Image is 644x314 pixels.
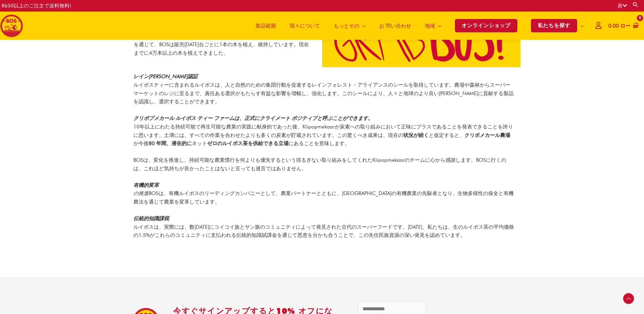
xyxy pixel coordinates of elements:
span: 0.00 ロー [608,23,630,29]
a: お 問い合わせ [372,12,418,40]
a: 検索ボタン [632,1,639,8]
em: クリポプメカール ルイボス ティー ファームは、正式にクライメート ポジティブと呼ぶことができます。 [133,115,373,121]
p: BOSは、有機ルイボスのリーディングカンパニーとして、農業パートナーとともに、[GEOGRAPHIC_DATA]の有機農業の先駆者となり、生物多様性の保全と有機農法を通じて農業を変革しています。 [133,181,514,206]
span: オンラインショップ [455,19,517,32]
b: 状況が続く [403,132,429,138]
a: 製品範囲 [249,12,283,40]
b: 80 年間、潜在的に [149,140,192,146]
p: ルイボスティーに含まれるルイボスは、人と自然のための集団行動を促進するレインフォレスト・アライアンスのシールを取得しています。農場や森林からスーパーマーケットのレジに至るまで、責任ある選択がもた... [133,72,514,106]
a: 地域 [418,12,448,40]
b: クリポメカール農場 [464,132,510,138]
a: 我々について [283,12,327,40]
span: 我々について [290,16,320,36]
strong: 伝統的知識課税 [133,215,169,222]
span: もっとその [334,16,359,36]
em: の推進 [133,182,159,197]
a: ショッピングカートの表示、空 [607,18,639,34]
p: BOSは、変化を推進し、持続可能な農業慣行を何よりも優先するという揺るぎない取り組みをしてくれたKlipopmekaarのチームに心から感謝します。BOSに行くのは、これほど気持ちが良かったこと... [133,156,514,173]
strong: レイン[PERSON_NAME]認証 [133,73,198,80]
p: 10年以上にわたる持続可能で再生可能な農業の実践に献身的であった後、Klipopmekaarが炭素への取り組みにおいて正味にプラスであることを発表できることを誇りに思います。土壌には、すべての作... [133,114,514,148]
a: オンラインショップ [448,12,524,40]
p: ルイボスは、実際には、数[DATE]にコイコイ族とサン族のコミュニティによって発見された古代のスーパーフードです。[DATE]、私たちは、生のルイボス茶の平均価格の1.5%がこれらのコミュニティ... [133,214,514,240]
font: 座 [618,3,623,9]
a: 座 [618,3,627,9]
span: お 問い合わせ [379,16,411,36]
nav: サイトナビゲーション [244,12,590,40]
strong: 有機的変革 [133,182,159,188]
span: 製品範囲 [256,16,276,36]
span: 私たちを探す [531,19,577,32]
a: もっとその [327,12,372,40]
b: ゼロのルイボス茶を供給できる立場 [207,140,289,146]
p: 森林再生、都市緑化、グリーン との持続可能な開発パートナーシップを通じて、BOSは販売[DATE]台ごとに1本の木を植え、維持しています。現在までに4万本以上の木を植えてきました。 [134,23,312,57]
span: 地域 [425,16,435,36]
